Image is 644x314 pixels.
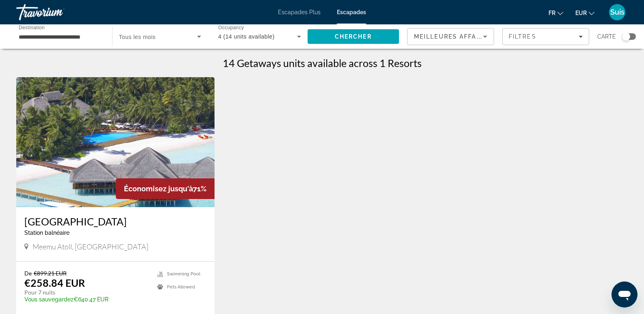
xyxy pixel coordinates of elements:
p: Pour 7 nuits [24,289,149,296]
span: Station balnéaire [24,230,69,236]
a: Escapades [337,9,366,15]
img: Medhufushi Island Resort [16,77,215,207]
a: [GEOGRAPHIC_DATA] [24,215,206,227]
span: Occupancy [218,25,244,30]
a: Travorium [16,2,98,23]
span: Chercher [335,33,372,40]
span: Destination [19,25,45,30]
button: Changer de devise [575,7,594,19]
span: Tous les mois [119,34,156,40]
a: Escapades Plus [278,9,321,15]
span: Vous sauvegardez [24,296,74,303]
span: Meilleures affaires [414,33,492,40]
span: Pets Allowed [167,284,195,290]
span: Carte [597,31,616,42]
span: Économisez jusqu'à [124,184,193,193]
span: Swimming Pool [167,271,200,277]
span: Meemu Atoll, [GEOGRAPHIC_DATA] [33,242,148,251]
font: EUR [575,10,587,16]
h1: 14 Getaways units available across 1 Resorts [223,57,422,69]
button: Changer de langue [549,7,563,19]
button: Filters [502,28,589,45]
p: €258.84 EUR [24,277,85,289]
p: €640.47 EUR [24,296,149,303]
span: De [24,270,32,277]
button: Menu utilisateur [607,4,628,21]
span: Filtres [509,33,536,40]
span: 4 (14 units available) [218,33,275,40]
font: Suis [610,8,624,16]
span: €899.21 EUR [34,270,67,277]
div: 71% [116,178,215,199]
iframe: Bouton de lancement de la fenêtre de messagerie [611,282,637,308]
button: Search [308,29,399,44]
mat-select: Sort by [414,32,487,41]
font: fr [549,10,555,16]
input: Select destination [19,32,102,42]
